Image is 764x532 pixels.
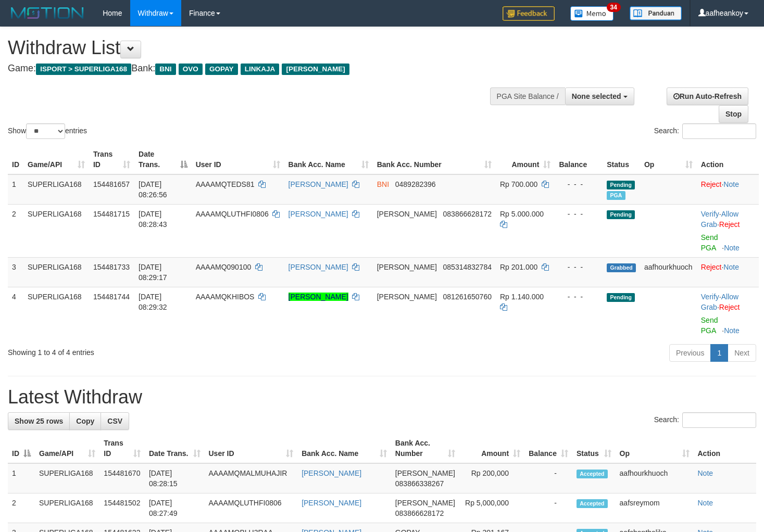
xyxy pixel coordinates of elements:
[500,210,544,218] span: Rp 5.000.000
[724,326,740,335] a: Note
[196,180,255,188] span: AAAAMQTEDS81
[145,434,205,463] th: Date Trans.: activate to sort column ascending
[701,263,722,271] a: Reject
[640,257,697,287] td: aafhourkhuoch
[289,263,348,271] a: [PERSON_NAME]
[155,64,176,75] span: BNI
[698,499,713,507] a: Note
[559,179,598,189] div: - - -
[93,180,130,188] span: 154481657
[395,499,455,507] span: [PERSON_NAME]
[701,293,738,311] a: Allow Grab
[8,5,87,21] img: MOTION_logo.png
[459,434,524,463] th: Amount: activate to sort column ascending
[205,493,298,523] td: AAAAMQLUTHFI0806
[205,64,238,75] span: GOPAY
[701,210,719,218] a: Verify
[701,233,718,252] a: Send PGA
[572,92,621,100] span: None selected
[282,64,349,75] span: [PERSON_NAME]
[8,387,756,408] h1: Latest Withdraw
[500,293,544,301] span: Rp 1.140.000
[443,210,492,218] span: Copy 083866628172 to clipboard
[297,434,391,463] th: Bank Acc. Name: activate to sort column ascending
[701,210,738,229] span: ·
[694,434,757,463] th: Action
[139,180,167,199] span: [DATE] 08:26:56
[723,263,739,271] a: Note
[607,181,635,189] span: Pending
[607,293,635,302] span: Pending
[616,463,694,493] td: aafhourkhuoch
[35,434,99,463] th: Game/API: activate to sort column ascending
[8,204,23,257] td: 2
[99,493,145,523] td: 154481502
[640,145,697,174] th: Op: activate to sort column ascending
[490,87,565,105] div: PGA Site Balance /
[196,293,255,301] span: AAAAMQKHIBOS
[395,469,455,477] span: [PERSON_NAME]
[524,493,572,523] td: -
[719,220,740,229] a: Reject
[607,263,636,272] span: Grabbed
[698,469,713,477] a: Note
[284,145,373,174] th: Bank Acc. Name: activate to sort column ascending
[500,180,537,188] span: Rp 700.000
[302,469,361,477] a: [PERSON_NAME]
[724,244,740,252] a: Note
[607,3,621,12] span: 34
[99,434,145,463] th: Trans ID: activate to sort column ascending
[719,105,748,123] a: Stop
[570,6,614,21] img: Button%20Memo.svg
[69,412,101,430] a: Copy
[8,64,499,74] h4: Game: Bank:
[697,287,759,340] td: · ·
[377,180,389,188] span: BNI
[23,287,89,340] td: SUPERLIGA168
[23,174,89,205] td: SUPERLIGA168
[377,293,437,301] span: [PERSON_NAME]
[23,257,89,287] td: SUPERLIGA168
[179,64,203,75] span: OVO
[701,210,738,229] a: Allow Grab
[196,210,269,218] span: AAAAMQLUTHFI0806
[93,263,130,271] span: 154481733
[8,145,23,174] th: ID
[559,292,598,302] div: - - -
[35,463,99,493] td: SUPERLIGA168
[559,209,598,219] div: - - -
[697,204,759,257] td: · ·
[565,87,634,105] button: None selected
[616,493,694,523] td: aafsreymom
[723,180,739,188] a: Note
[503,6,555,21] img: Feedback.jpg
[373,145,496,174] th: Bank Acc. Number: activate to sort column ascending
[15,417,63,425] span: Show 25 rows
[101,412,129,430] a: CSV
[289,293,348,301] a: [PERSON_NAME]
[682,412,756,428] input: Search:
[145,463,205,493] td: [DATE] 08:28:15
[697,257,759,287] td: ·
[669,344,711,362] a: Previous
[8,37,499,58] h1: Withdraw List
[205,434,298,463] th: User ID: activate to sort column ascending
[607,210,635,219] span: Pending
[496,145,555,174] th: Amount: activate to sort column ascending
[89,145,134,174] th: Trans ID: activate to sort column ascending
[395,479,444,488] span: Copy 083866338267 to clipboard
[603,145,640,174] th: Status
[8,257,23,287] td: 3
[701,293,738,311] span: ·
[701,180,722,188] a: Reject
[728,344,756,362] a: Next
[443,293,492,301] span: Copy 081261650760 to clipboard
[205,463,298,493] td: AAAAMQMALMUHAJIR
[145,493,205,523] td: [DATE] 08:27:49
[93,210,130,218] span: 154481715
[377,210,437,218] span: [PERSON_NAME]
[26,123,65,139] select: Showentries
[8,123,87,139] label: Show entries
[443,263,492,271] span: Copy 085314832784 to clipboard
[23,204,89,257] td: SUPERLIGA168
